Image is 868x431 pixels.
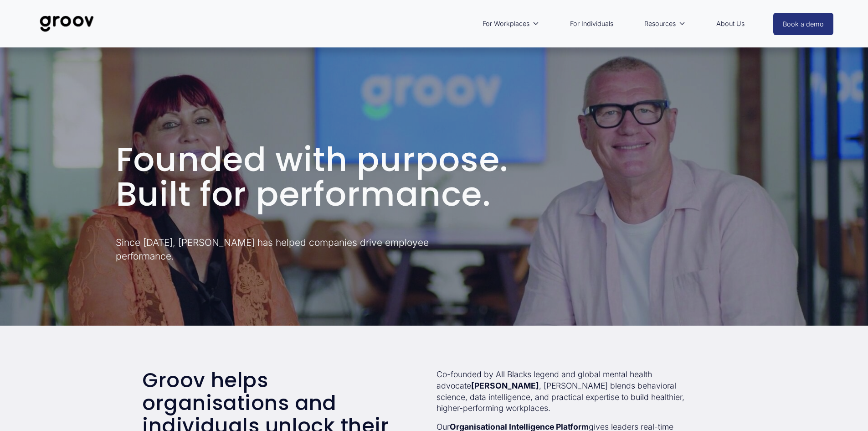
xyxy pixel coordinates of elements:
[565,13,618,34] a: For Individuals
[478,13,544,34] a: folder dropdown
[437,369,699,414] p: Co-founded by All Blacks legend and global mental health advocate , [PERSON_NAME] blends behavior...
[640,13,690,34] a: folder dropdown
[116,236,485,262] p: Since [DATE], [PERSON_NAME] has helped companies drive employee performance.
[644,18,676,30] span: Resources
[773,13,833,35] a: Book a demo
[712,13,749,34] a: About Us
[483,18,529,30] span: For Workplaces
[116,142,753,211] h1: Founded with purpose. Built for performance.
[471,381,539,390] strong: [PERSON_NAME]
[35,9,99,39] img: Groov | Unlock Human Potential at Work and in Life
